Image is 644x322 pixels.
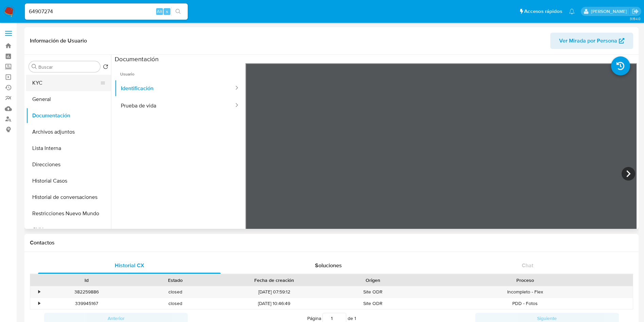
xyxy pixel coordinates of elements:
div: • [38,289,40,295]
input: Buscar [38,64,97,70]
button: General [26,91,111,107]
button: Direcciones [26,156,111,173]
p: valeria.duch@mercadolibre.com [591,8,629,15]
div: Origen [333,277,413,284]
a: Notificaciones [569,9,575,14]
h1: Información de Usuario [30,37,87,44]
button: Ver Mirada por Persona [550,33,633,49]
button: KYC [26,75,106,91]
button: Lista Interna [26,140,111,156]
div: [DATE] 07:59:12 [220,286,329,298]
span: Chat [522,261,533,269]
button: Documentación [26,107,111,124]
button: CVU [26,222,111,238]
div: [DATE] 10:46:49 [220,298,329,309]
div: closed [131,286,220,298]
div: PDD - Fotos [418,298,633,309]
div: Estado [136,277,215,284]
button: Historial Casos [26,173,111,189]
span: Soluciones [315,261,342,269]
div: • [38,300,40,307]
span: Ver Mirada por Persona [559,33,617,49]
span: Alt [157,8,162,15]
button: Volver al orden por defecto [103,64,108,71]
div: 339945167 [42,298,131,309]
div: 382259886 [42,286,131,298]
span: 1 [354,315,356,322]
button: Restricciones Nuevo Mundo [26,205,111,222]
span: Historial CX [115,261,144,269]
button: Archivos adjuntos [26,124,111,140]
div: Site ODR [329,286,418,298]
div: closed [131,298,220,309]
span: s [166,8,168,15]
div: Incompleto - Flex [418,286,633,298]
button: Historial de conversaciones [26,189,111,205]
a: Salir [632,8,639,15]
button: search-icon [171,7,185,16]
div: Id [47,277,126,284]
div: Site ODR [329,298,418,309]
span: Accesos rápidos [524,8,562,15]
div: Proceso [422,277,628,284]
input: Buscar usuario o caso... [25,7,188,16]
h1: Contactos [30,239,633,246]
button: Buscar [32,64,37,69]
div: Fecha de creación [225,277,324,284]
